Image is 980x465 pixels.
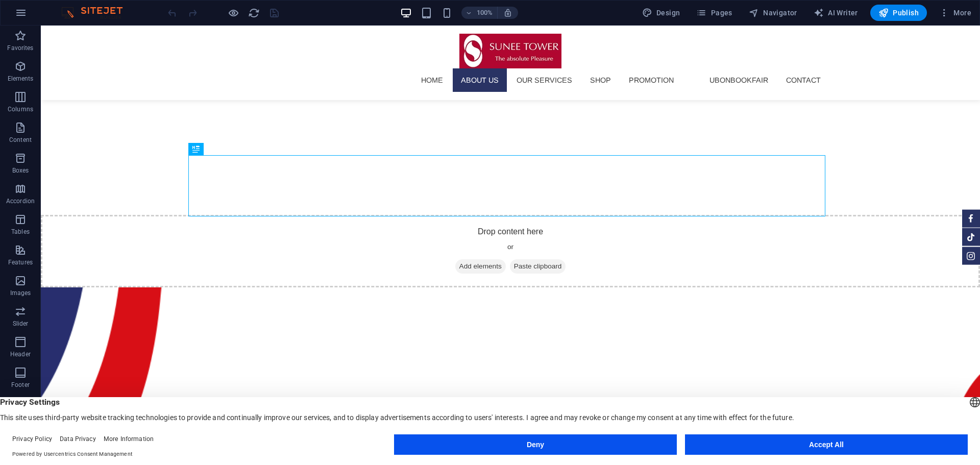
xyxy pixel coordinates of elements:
p: Slider [13,320,29,328]
h6: 100% [477,7,493,19]
button: Design [638,5,684,21]
button: Publish [870,5,927,21]
img: Editor Logo [59,7,135,19]
p: Boxes [12,166,29,175]
p: Footer [11,381,30,389]
p: Favorites [7,44,33,52]
button: AI Writer [810,5,862,21]
button: 100% [461,7,498,19]
p: Features [8,258,33,266]
span: AI Writer [814,8,858,18]
p: Images [10,289,31,297]
span: Paste clipboard [469,234,525,248]
button: reload [248,7,260,19]
button: Navigator [745,5,801,21]
p: Header [10,350,31,358]
button: Click here to leave preview mode and continue editing [227,7,239,19]
span: More [939,8,971,18]
span: Add elements [414,234,465,248]
p: Content [9,136,32,144]
p: Tables [11,228,30,236]
p: Elements [8,75,34,83]
span: Navigator [749,8,797,18]
span: Pages [696,8,732,18]
p: Accordion [6,197,35,205]
button: Pages [692,5,736,21]
p: Columns [8,105,33,113]
i: On resize automatically adjust zoom level to fit chosen device. [503,8,512,17]
span: Design [642,8,680,18]
button: More [935,5,975,21]
span: Publish [878,8,919,18]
